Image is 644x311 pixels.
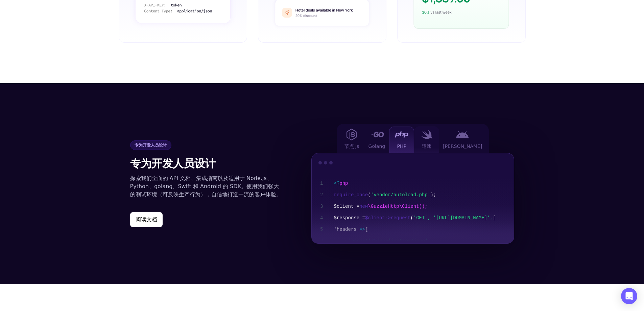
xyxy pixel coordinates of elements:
[369,132,384,137] img: Golang
[130,212,284,227] a: 阅读文档
[410,215,413,221] span: (
[368,192,371,198] span: (
[334,181,340,186] span: <?
[395,131,408,138] img: PHP
[456,131,469,138] img: 安卓
[320,215,323,221] font: 4
[320,204,323,209] font: 3
[371,192,430,198] span: 'vendor/autoload.php'
[334,204,360,209] span: $client =
[368,204,427,209] span: \GuzzleHttp\Client();
[334,192,368,198] span: require_once
[130,175,282,198] font: 探索我们全面的 API 文档、集成指南以及适用于 Node.js、Python、golang、Swift 和 Android 的 SDK。使用我们强大的测试环境（可反映生产行为），自信地打造一流...
[130,212,163,227] button: 阅读文档
[136,216,157,223] font: 阅读文档
[430,192,436,198] span: );
[422,143,431,149] font: 迅速
[347,129,357,140] img: 节点 js
[368,143,385,149] font: Golang
[334,227,360,232] span: 'headers'
[320,181,323,186] font: 1
[365,227,368,232] span: [
[320,238,323,244] font: 6
[359,227,365,232] span: =>
[320,192,323,198] font: 2
[421,130,432,139] img: 迅速
[344,143,359,149] font: 节点 js
[621,288,637,304] div: 打开 Intercom Messenger
[135,143,167,148] font: 专为开发人员设计
[413,215,493,221] span: 'GET', '[URL][DOMAIN_NAME]',
[339,181,348,186] span: php
[359,204,368,209] span: new
[493,215,496,221] span: [
[443,143,482,149] font: [PERSON_NAME]
[334,215,365,221] span: $response =
[349,238,371,244] span: 'accept'
[365,215,410,221] span: $client->request
[371,238,377,244] span: =>
[377,238,431,244] span: 'application/json',
[130,157,216,170] font: 专为开发人员设计
[397,143,406,149] font: PHP
[320,227,323,232] font: 5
